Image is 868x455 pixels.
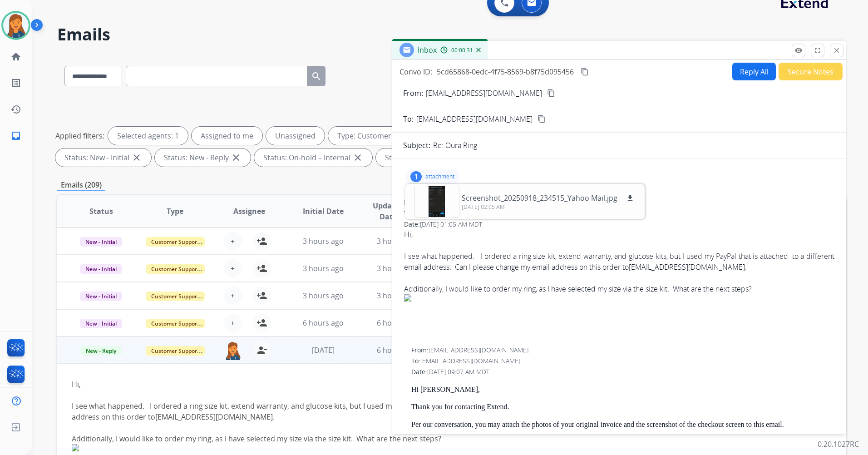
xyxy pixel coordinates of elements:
span: Customer Support [146,237,205,247]
mat-icon: home [10,51,21,62]
span: 3 hours ago [377,263,418,273]
div: Assigned to me [192,127,262,145]
span: + [231,263,235,274]
span: [EMAIL_ADDRESS][DOMAIN_NAME] [429,346,528,354]
p: To: [403,114,414,124]
span: Updated Date [368,200,409,222]
mat-icon: content_copy [538,115,546,123]
span: New - Initial [80,292,122,301]
p: 0.20.1027RC [818,439,859,450]
span: New - Initial [80,264,122,274]
span: [DATE] 01:05 AM MDT [420,220,482,228]
mat-icon: content_copy [581,68,589,76]
p: [EMAIL_ADDRESS][DOMAIN_NAME] [426,88,542,99]
mat-icon: person_add [256,263,267,274]
span: 3 hours ago [303,236,344,246]
p: attachment [425,173,454,180]
mat-icon: inbox [10,130,21,141]
span: 6 hours ago [377,345,418,355]
span: Initial Date [303,206,344,217]
span: 3 hours ago [377,291,418,301]
mat-icon: close [131,152,142,163]
span: Status [89,206,113,217]
button: + [224,232,242,250]
p: Per our conversation, you may attach the photos of your original invoice and the screenshot of th... [411,420,834,429]
span: Assignee [233,206,265,217]
div: Status: New - Reply [155,148,251,167]
span: Customer Support [146,292,205,301]
p: Hi [PERSON_NAME], [411,386,834,394]
span: Type [167,206,183,217]
span: Customer Support [146,346,205,356]
button: + [224,314,242,332]
button: + [224,287,242,305]
p: Convo ID: [399,66,432,77]
a: [EMAIL_ADDRESS][DOMAIN_NAME] [629,262,745,272]
span: 6 hours ago [303,318,344,328]
span: + [231,317,235,328]
img: agent-avatar [224,341,242,360]
div: From: [404,198,834,207]
mat-icon: history [10,104,21,115]
a: [EMAIL_ADDRESS][DOMAIN_NAME] [155,412,273,422]
div: I see what happened. I ordered a ring size kit, extend warranty, and glucose kits, but I used my ... [72,401,684,422]
mat-icon: person_remove [256,345,267,356]
mat-icon: person_add [256,236,267,247]
div: I see what happened. I ordered a ring size kit, extend warranty, and glucose kits, but I used my ... [404,251,834,272]
span: [DATE] [312,345,335,355]
img: avatar [3,13,29,38]
div: Type: Customer Support [328,127,443,145]
mat-icon: person_add [256,290,267,301]
div: To: [411,356,834,366]
mat-icon: search [311,71,322,82]
p: Emails (209) [57,179,105,191]
button: Reply All [732,63,776,80]
div: Date: [404,220,834,229]
div: 1 [410,171,422,182]
mat-icon: person_add [256,317,267,328]
img: ii_19960c830e18446f50e1 [404,294,834,302]
span: 3 hours ago [303,291,344,301]
span: Inbox [418,45,437,55]
div: Hi, [404,229,834,323]
div: Unassigned [266,127,325,145]
mat-icon: download [626,194,634,202]
span: + [231,290,235,301]
span: 00:00:31 [451,47,473,54]
mat-icon: close [833,46,841,54]
mat-icon: content_copy [547,89,555,97]
div: To: [404,209,834,218]
mat-icon: list_alt [10,78,21,89]
mat-icon: close [231,152,242,163]
span: New - Reply [80,346,122,356]
div: From: [411,346,834,355]
p: Applied filters: [55,130,104,141]
span: [EMAIL_ADDRESS][DOMAIN_NAME] [420,356,520,365]
p: Subject: [403,140,430,151]
div: Status: On-hold - Customer [376,148,500,167]
span: 6 hours ago [377,318,418,328]
h2: Emails [57,25,846,44]
mat-icon: remove_red_eye [794,46,803,54]
span: [DATE] 09:07 AM MDT [427,367,489,376]
mat-icon: close [352,152,363,163]
span: 5cd65868-0edc-4f75-8569-b8f75d095456 [437,67,574,77]
span: Customer Support [146,319,205,328]
span: 3 hours ago [377,236,418,246]
span: New - Initial [80,319,122,328]
button: Secure Notes [779,63,843,80]
mat-icon: fullscreen [814,46,822,54]
span: + [231,236,235,247]
p: Thank you for contacting Extend. [411,403,834,411]
div: Selected agents: 1 [108,127,188,145]
span: [EMAIL_ADDRESS][DOMAIN_NAME] [416,114,533,124]
div: Additionally, I would like to order my ring, as I have selected my size via the size kit. What ar... [404,283,834,323]
div: Date: [411,367,834,376]
p: Re: Oura Ring [433,140,477,151]
span: New - Initial [80,237,122,247]
p: From: [403,88,423,99]
div: Status: New - Initial [55,148,151,167]
p: [DATE] 02:05 AM [462,203,636,211]
div: Status: On-hold – Internal [254,148,372,167]
span: 3 hours ago [303,263,344,273]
